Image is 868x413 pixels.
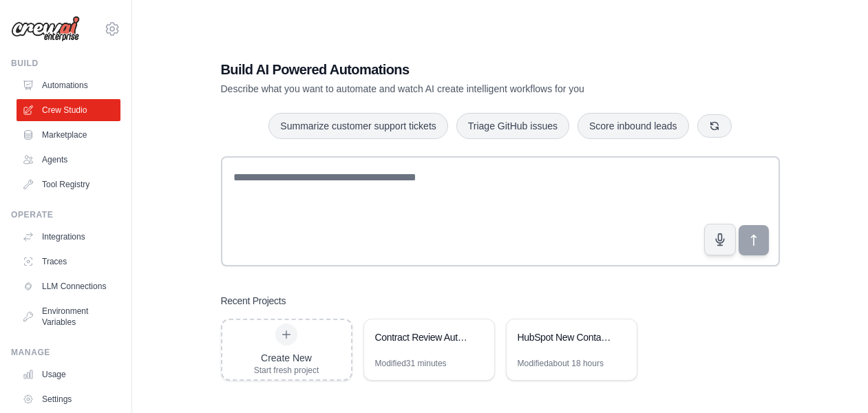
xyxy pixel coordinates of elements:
[11,347,120,358] div: Manage
[17,99,120,121] a: Crew Studio
[254,351,319,365] div: Create New
[221,82,684,96] p: Describe what you want to automate and watch AI create intelligent workflows for you
[221,60,684,79] h1: Build AI Powered Automations
[11,16,80,42] img: Logo
[697,114,732,138] button: Get new suggestions
[17,74,120,96] a: Automations
[17,149,120,171] a: Agents
[375,330,469,344] div: Contract Review Automation System
[17,124,120,146] a: Marketplace
[456,113,569,139] button: Triage GitHub issues
[17,173,120,195] a: Tool Registry
[221,294,286,308] h3: Recent Projects
[518,358,604,369] div: Modified about 18 hours
[11,209,120,220] div: Operate
[254,365,319,376] div: Start fresh project
[704,224,736,255] button: Click to speak your automation idea
[17,300,120,333] a: Environment Variables
[578,113,689,139] button: Score inbound leads
[17,363,120,385] a: Usage
[17,275,120,297] a: LLM Connections
[518,330,612,344] div: HubSpot New Contact Portuguese Outreach
[11,58,120,69] div: Build
[17,251,120,273] a: Traces
[17,388,120,410] a: Settings
[17,226,120,248] a: Integrations
[375,358,447,369] div: Modified 31 minutes
[268,113,447,139] button: Summarize customer support tickets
